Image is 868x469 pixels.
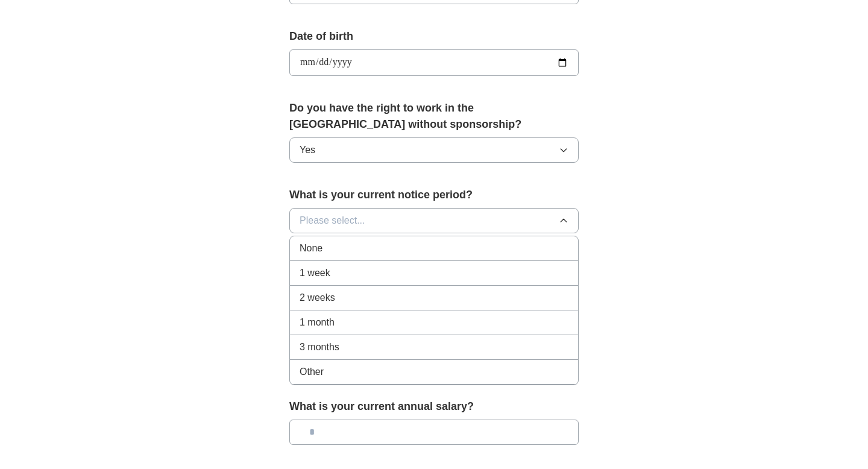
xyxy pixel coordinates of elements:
[289,208,579,233] button: Please select...
[289,100,579,133] label: Do you have the right to work in the [GEOGRAPHIC_DATA] without sponsorship?
[289,187,579,203] label: What is your current notice period?
[300,213,365,228] span: Please select...
[300,291,335,305] span: 2 weeks
[300,241,322,256] span: None
[300,365,324,379] span: Other
[289,28,579,45] label: Date of birth
[300,315,335,330] span: 1 month
[289,137,579,163] button: Yes
[289,398,579,415] label: What is your current annual salary?
[300,340,339,354] span: 3 months
[300,143,315,157] span: Yes
[300,266,330,280] span: 1 week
